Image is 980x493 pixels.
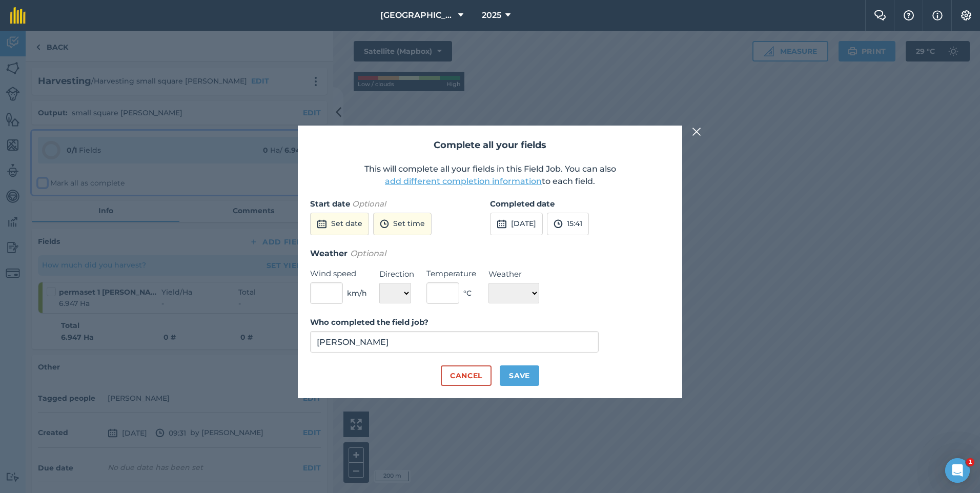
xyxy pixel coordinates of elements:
[385,175,542,188] button: add different completion information
[310,317,428,327] strong: Who completed the field job?
[497,218,507,230] img: svg+xml;base64,PD94bWwgdmVyc2lvbj0iMS4wIiBlbmNvZGluZz0idXRmLTgiPz4KPCEtLSBHZW5lcmF0b3I6IEFkb2JlIE...
[500,365,539,386] button: Save
[932,9,943,22] img: svg+xml;base64,PHN2ZyB4bWxucz0iaHR0cDovL3d3dy53My5vcmcvMjAwMC9zdmciIHdpZHRoPSIxNyIgaGVpZ2h0PSIxNy...
[463,287,472,299] span: ° C
[488,268,539,280] label: Weather
[317,218,327,230] img: svg+xml;base64,PD94bWwgdmVyc2lvbj0iMS4wIiBlbmNvZGluZz0idXRmLTgiPz4KPCEtLSBHZW5lcmF0b3I6IEFkb2JlIE...
[352,199,386,209] em: Optional
[490,199,555,209] strong: Completed date
[945,458,970,483] iframe: Intercom live chat
[10,7,26,24] img: fieldmargin Logo
[310,247,670,260] h3: Weather
[310,138,670,153] h2: Complete all your fields
[692,126,701,138] img: svg+xml;base64,PHN2ZyB4bWxucz0iaHR0cDovL3d3dy53My5vcmcvMjAwMC9zdmciIHdpZHRoPSIyMiIgaGVpZ2h0PSIzMC...
[350,249,386,258] em: Optional
[966,458,974,466] span: 1
[426,268,476,280] label: Temperature
[441,365,492,386] button: Cancel
[310,163,670,188] p: This will complete all your fields in this Field Job. You can also to each field.
[379,268,414,280] label: Direction
[310,213,369,235] button: Set date
[380,9,454,22] span: [GEOGRAPHIC_DATA][PERSON_NAME]
[903,10,915,20] img: A question mark icon
[310,199,350,209] strong: Start date
[310,268,367,280] label: Wind speed
[554,218,563,230] img: svg+xml;base64,PD94bWwgdmVyc2lvbj0iMS4wIiBlbmNvZGluZz0idXRmLTgiPz4KPCEtLSBHZW5lcmF0b3I6IEFkb2JlIE...
[490,213,543,235] button: [DATE]
[373,213,432,235] button: Set time
[482,9,501,22] span: 2025
[380,218,389,230] img: svg+xml;base64,PD94bWwgdmVyc2lvbj0iMS4wIiBlbmNvZGluZz0idXRmLTgiPz4KPCEtLSBHZW5lcmF0b3I6IEFkb2JlIE...
[960,10,972,20] img: A cog icon
[874,10,886,20] img: Two speech bubbles overlapping with the left bubble in the forefront
[547,213,589,235] button: 15:41
[347,287,367,299] span: km/h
